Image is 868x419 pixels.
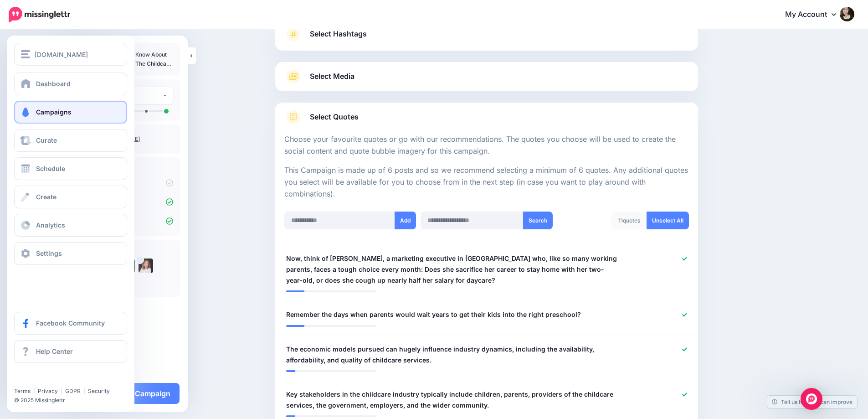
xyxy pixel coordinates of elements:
a: Dashboard [14,72,127,95]
span: Select Media [310,70,354,83]
img: ACg8ocIlCG6dA0v2ciFHIjlwobABclKltGAGlCuJQJYiSLnFdS_-Nb_2s96-c-82275.png [139,259,153,273]
a: Unselect All [647,212,689,229]
button: [DOMAIN_NAME] [14,43,127,66]
img: Missinglettr [9,7,70,22]
a: My Account [776,4,854,26]
a: Facebook Community [14,312,127,335]
span: The economic models pursued can hugely influence industry dynamics, including the availability, a... [286,344,618,366]
a: Curate [14,129,127,152]
a: Help Center [14,340,127,363]
a: Create [14,186,127,208]
div: Open Intercom Messenger [801,388,822,410]
a: Settings [14,242,127,265]
span: Facebook Community [36,319,105,327]
span: Settings [36,249,62,257]
span: Select Hashtags [310,28,367,40]
span: Campaigns [36,108,72,116]
span: Select Quotes [310,111,359,123]
span: | [33,388,35,394]
span: [DOMAIN_NAME] [35,49,88,60]
span: | [61,388,62,394]
div: quotes [611,212,647,229]
a: Privacy [38,388,58,394]
span: Schedule [36,165,65,172]
a: GDPR [65,388,81,394]
p: Choose your favourite quotes or go with our recommendations. The quotes you choose will be used t... [284,134,689,157]
a: Schedule [14,157,127,180]
span: Key stakeholders in the childcare industry typically include children, parents, providers of the ... [286,389,618,411]
span: 11 [618,217,623,224]
span: Dashboard [36,80,71,88]
span: Remember the days when parents would wait years to get their kids into the right preschool? [286,309,581,320]
p: This Campaign is made up of 6 posts and so we recommend selecting a minimum of 6 quotes. Any addi... [284,165,689,200]
span: Curate [36,136,57,144]
button: Search [523,212,553,229]
a: Analytics [14,214,127,237]
a: Select Media [284,69,689,84]
button: Add [395,212,416,229]
span: Help Center [36,347,73,355]
a: Tell us how we can improve [767,396,857,408]
a: Terms [14,388,31,394]
span: Analytics [36,221,65,229]
span: Create [36,193,56,201]
span: Now, think of [PERSON_NAME], a marketing executive in [GEOGRAPHIC_DATA] who, like so many working... [286,253,618,286]
iframe: Twitter Follow Button [14,374,83,383]
a: Select Quotes [284,110,689,134]
li: © 2025 Missinglettr [14,396,133,405]
a: Select Hashtags [284,27,689,51]
img: menu.png [21,50,30,58]
span: | [83,388,85,394]
a: Campaigns [14,101,127,124]
a: Security [88,388,110,394]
